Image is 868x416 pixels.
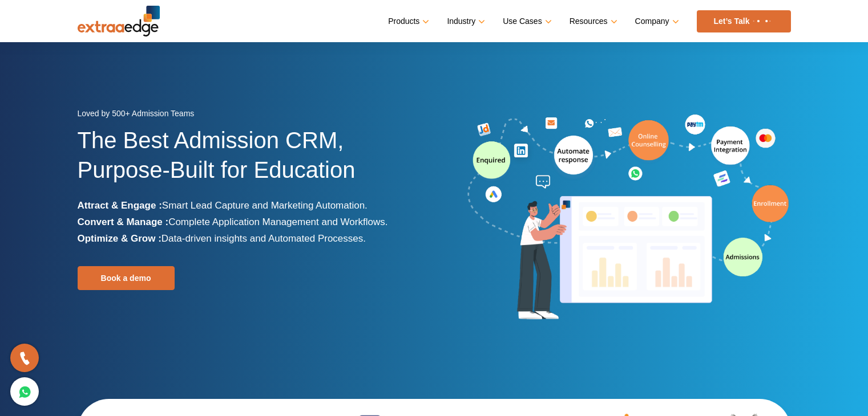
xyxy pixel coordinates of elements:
a: Resources [570,13,615,30]
b: Optimize & Grow : [78,233,162,244]
a: Book a demo [78,266,175,290]
a: Products [388,13,427,30]
span: Smart Lead Capture and Marketing Automation. [162,200,368,211]
a: Company [635,13,677,30]
span: Data-driven insights and Automated Processes. [162,233,366,244]
a: Industry [447,13,483,30]
img: admission-software-home-page-header [466,112,791,324]
b: Convert & Manage : [78,217,169,227]
a: Use Cases [503,13,549,30]
b: Attract & Engage : [78,200,162,211]
div: Loved by 500+ Admission Teams [78,105,426,125]
a: Let’s Talk [697,10,791,32]
span: Complete Application Management and Workflows. [168,217,387,227]
h1: The Best Admission CRM, Purpose-Built for Education [78,125,426,197]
